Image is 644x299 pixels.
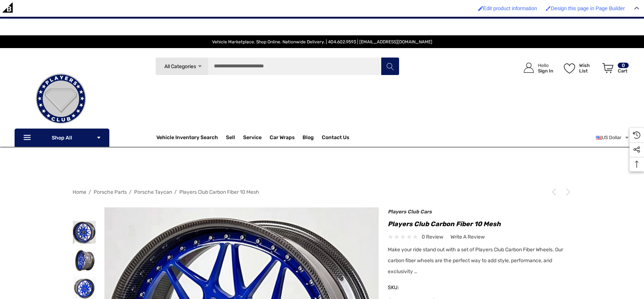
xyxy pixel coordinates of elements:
[156,134,218,142] a: Vehicle Inventory Search
[73,186,572,198] nav: Breadcrumb
[381,57,399,75] button: Search
[303,134,314,142] a: Blog
[134,189,172,195] a: Porsche Taycan
[322,134,349,142] a: Contact Us
[633,146,640,153] svg: Social Media
[164,63,196,70] span: All Categories
[15,129,109,147] p: Shop All
[602,63,613,73] svg: Review Your Cart
[629,161,644,168] svg: Top
[538,68,553,74] p: Sign In
[243,134,262,142] a: Service
[212,39,432,44] span: Vehicle Marketplace. Shop Online. Nationwide Delivery. | 404.602.9593 | [EMAIL_ADDRESS][DOMAIN_NAME]
[96,135,101,140] svg: Icon Arrow Down
[422,232,443,241] span: 0 review
[618,68,629,74] p: Cart
[388,247,563,275] span: Make your ride stand out with a set of Players Club Carbon Fiber Wheels. Our carbon fiber wheels ...
[478,6,483,11] img: Enabled brush for product edit
[226,130,243,145] a: Sell
[24,62,97,135] img: Players Club | Cars For Sale
[73,249,96,272] img: Players Club 10 Mesh Carbon Fiber Wheels
[579,63,598,74] p: Wish List
[561,55,599,80] a: Wish List Wish List
[633,131,640,139] svg: Recently Viewed
[270,130,303,145] a: Car Wraps
[562,188,572,196] a: Next
[564,63,575,74] svg: Wish List
[226,134,235,142] span: Sell
[73,189,86,195] a: Home
[599,55,629,84] a: Cart with 0 items
[197,64,203,69] svg: Icon Arrow Down
[23,134,34,142] svg: Icon Line
[596,130,629,145] a: USD
[546,6,551,11] img: Enabled brush for page builder edit.
[388,218,572,230] h1: Players Club Carbon Fiber 10 Mesh
[450,234,485,240] span: Write a Review
[155,57,208,75] a: All Categories Icon Arrow Down Icon Arrow Up
[483,5,537,11] span: Edit product information
[634,7,639,10] img: Close Admin Bar
[515,55,557,80] a: Sign in
[270,134,294,142] span: Car Wraps
[550,188,561,196] a: Previous
[542,2,628,15] a: Enabled brush for page builder edit. Design this page in Page Builder
[94,189,127,195] a: Porsche Parts
[524,63,534,73] svg: Icon User Account
[73,221,96,244] img: Players Club 10 Mesh Carbon Fiber Wheels
[388,283,424,293] span: SKU:
[618,63,629,68] p: 0
[475,2,541,15] a: Enabled brush for product edit Edit product information
[538,63,553,68] p: Hello
[551,5,625,11] span: Design this page in Page Builder
[450,232,485,241] a: Write a Review
[179,189,259,195] a: Players Club Carbon Fiber 10 Mesh
[388,209,432,215] a: Players Club Cars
